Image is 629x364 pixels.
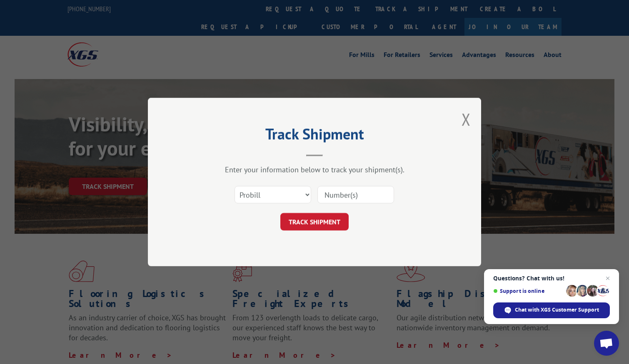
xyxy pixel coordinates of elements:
[515,306,599,314] span: Chat with XGS Customer Support
[493,275,610,282] span: Questions? Chat with us!
[462,108,471,130] button: Close modal
[493,288,563,294] span: Support is online
[280,213,349,230] button: TRACK SHIPMENT
[603,273,613,283] span: Close chat
[190,128,439,144] h2: Track Shipment
[493,302,610,318] div: Chat with XGS Customer Support
[317,186,394,203] input: Number(s)
[594,331,619,356] div: Open chat
[190,165,439,174] div: Enter your information below to track your shipment(s).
